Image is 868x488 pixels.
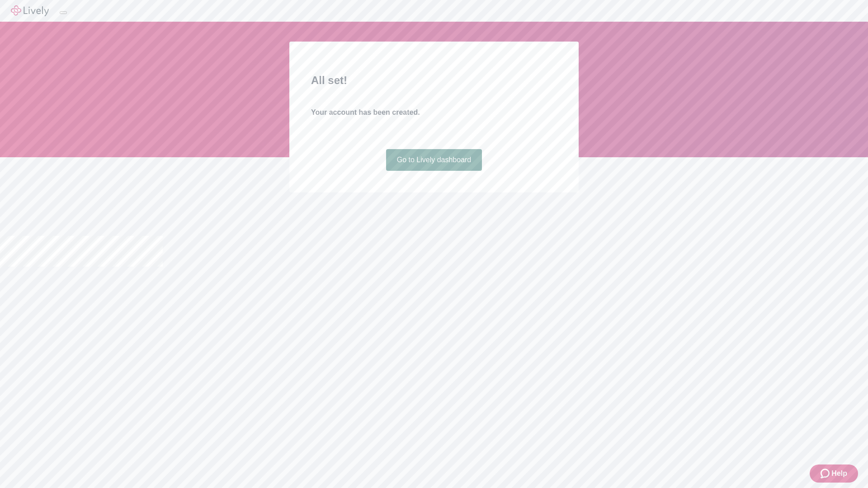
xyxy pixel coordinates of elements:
[831,468,847,479] span: Help
[311,72,557,89] h2: All set!
[821,468,831,479] svg: Zendesk support icon
[386,149,482,171] a: Go to Lively dashboard
[810,465,858,483] button: Zendesk support iconHelp
[60,11,67,14] button: Log out
[311,107,557,118] h4: Your account has been created.
[11,5,49,16] img: Lively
